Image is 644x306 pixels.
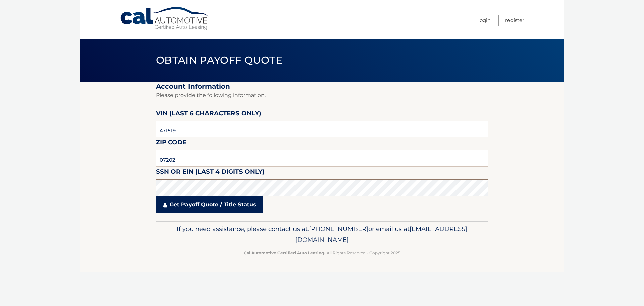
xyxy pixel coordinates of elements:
[160,224,484,245] p: If you need assistance, please contact us at: or email us at
[505,15,524,26] a: Register
[156,137,186,150] label: Zip Code
[244,250,324,255] strong: Cal Automotive Certified Auto Leasing
[156,108,261,121] label: VIN (last 6 characters only)
[309,225,368,233] span: [PHONE_NUMBER]
[156,91,488,100] p: Please provide the following information.
[120,7,210,31] a: Cal Automotive
[156,54,282,67] span: Obtain Payoff Quote
[156,196,263,213] a: Get Payoff Quote / Title Status
[156,167,265,179] label: SSN or EIN (last 4 digits only)
[478,15,491,26] a: Login
[160,249,484,256] p: - All Rights Reserved - Copyright 2025
[156,82,488,91] h2: Account Information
